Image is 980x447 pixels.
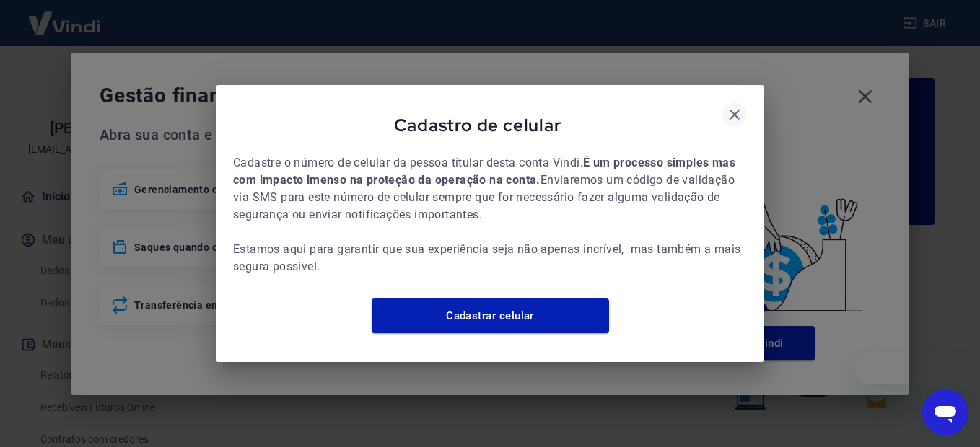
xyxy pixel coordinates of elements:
iframe: Message from company [855,352,968,384]
span: Cadastro de celular [233,114,722,136]
iframe: Button to launch messaging window [922,389,968,435]
b: É um processo simples mas com impacto imenso na proteção da operação na conta. [233,156,738,187]
a: Cadastrar celular [372,298,609,333]
span: Cadastre o número de celular da pessoa titular desta conta Vindi. Enviaremos um código de validaç... [233,154,747,275]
